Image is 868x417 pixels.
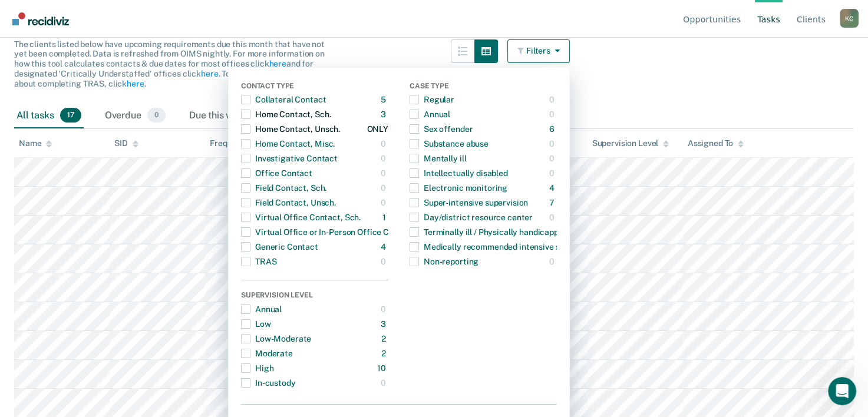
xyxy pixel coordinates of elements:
[114,138,138,148] div: SID
[12,12,69,25] img: Recidiviz
[592,138,669,148] div: Supervision Level
[410,120,473,138] div: Sex offender
[377,359,388,378] div: 10
[549,134,557,153] div: 0
[241,315,271,333] div: Low
[549,193,557,212] div: 7
[14,103,84,129] div: All tasks17
[127,79,144,88] a: here
[241,149,338,168] div: Investigative Contact
[381,178,388,197] div: 0
[410,105,450,124] div: Annual
[241,329,311,348] div: Low-Moderate
[241,134,335,153] div: Home Contact, Misc.
[410,193,528,212] div: Super-intensive supervision
[367,120,388,138] div: ONLY
[19,138,52,148] div: Name
[241,344,293,363] div: Moderate
[241,105,331,124] div: Home Contact, Sch.
[549,90,557,109] div: 0
[549,164,557,183] div: 0
[828,377,856,405] iframe: Intercom live chat
[187,103,276,129] div: Due this week0
[549,208,557,227] div: 0
[241,373,296,392] div: In-custody
[241,300,282,319] div: Annual
[147,108,166,123] span: 0
[241,237,318,256] div: Generic Contact
[410,252,478,271] div: Non-reporting
[241,82,388,92] div: Contact Type
[241,120,340,138] div: Home Contact, Unsch.
[381,90,388,109] div: 5
[241,359,273,378] div: High
[241,164,312,183] div: Office Contact
[410,134,489,153] div: Substance abuse
[381,300,388,319] div: 0
[381,149,388,168] div: 0
[381,373,388,392] div: 0
[241,90,326,109] div: Collateral Contact
[201,69,218,78] a: here
[381,164,388,183] div: 0
[840,9,859,28] button: Profile dropdown button
[103,103,168,129] div: Overdue0
[241,223,414,241] div: Virtual Office or In-Person Office Contact
[241,178,326,197] div: Field Contact, Sch.
[381,134,388,153] div: 0
[549,120,557,138] div: 6
[381,252,388,271] div: 0
[210,138,250,148] div: Frequency
[381,193,388,212] div: 0
[241,291,388,302] div: Supervision Level
[60,108,81,123] span: 17
[549,178,557,197] div: 4
[410,237,599,256] div: Medically recommended intensive supervision
[410,223,568,241] div: Terminally ill / Physically handicapped
[688,138,744,148] div: Assigned To
[410,164,508,183] div: Intellectually disabled
[241,193,336,212] div: Field Contact, Unsch.
[381,237,388,256] div: 4
[410,208,533,227] div: Day/district resource center
[410,178,507,197] div: Electronic monitoring
[549,149,557,168] div: 0
[381,105,388,124] div: 3
[381,315,388,333] div: 3
[840,9,859,28] div: K C
[410,82,557,92] div: Case Type
[507,39,570,63] button: Filters
[14,39,325,88] span: The clients listed below have upcoming requirements due this month that have not yet been complet...
[381,344,388,363] div: 2
[549,252,557,271] div: 0
[382,208,388,227] div: 1
[410,149,466,168] div: Mentally ill
[241,208,361,227] div: Virtual Office Contact, Sch.
[269,59,286,68] a: here
[241,252,276,271] div: TRAS
[549,105,557,124] div: 0
[381,329,388,348] div: 2
[410,90,454,109] div: Regular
